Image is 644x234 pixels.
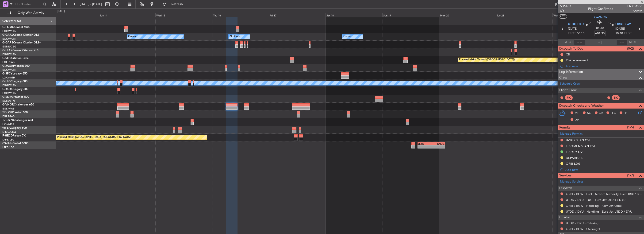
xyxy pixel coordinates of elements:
span: G-VNOR [2,103,14,106]
span: Dispatch [559,186,572,191]
a: T7-LZZIPraetor 600 [2,111,28,114]
div: Tue 21 [496,13,552,17]
a: G-GARECessna Citation XLS+ [2,41,41,44]
div: Fri 17 [269,13,326,17]
span: (0/2) [627,46,634,51]
a: EGGW/LTN [2,29,16,33]
span: 04:30 [596,26,604,31]
a: ORBI / BGW - Fuel - Airport Authority Fuel ORBI / BGW [566,192,642,196]
div: - [431,145,445,148]
span: F-HECD [2,134,13,137]
a: EVRA/RIX [2,122,14,126]
span: Crew [559,75,567,80]
span: G-GARE [2,41,13,44]
span: G-FOMO [2,26,14,29]
a: EGLF/FAB [2,60,15,64]
span: DP [575,118,579,122]
a: T7-DYNChallenger 604 [2,119,33,122]
a: G-GAALCessna Citation XLS+ [2,34,41,36]
a: G-LEAXCessna Citation XLS [2,49,38,52]
div: CB [566,52,570,56]
a: UTDD / DYU - Catering [566,221,598,225]
div: Mon 13 [42,13,99,17]
span: G-KGKG [2,88,13,91]
div: Planned Maint [GEOGRAPHIC_DATA] ([GEOGRAPHIC_DATA]) [57,134,131,141]
span: G-LEGC [2,80,12,83]
span: Owner [627,9,642,13]
a: LGAV/ATH [2,76,15,79]
span: ORBI BGW [615,22,631,27]
span: FP [624,111,627,116]
span: 10:40 [615,31,623,36]
div: Planned Maint Oxford ([GEOGRAPHIC_DATA]) [459,56,515,63]
span: (1/5) [627,125,634,130]
span: G-SIRS [2,57,11,60]
div: ORBI LDG [566,162,580,166]
span: LNX04VR [627,4,642,9]
span: Refresh [167,3,187,6]
span: [DATE] [615,27,625,31]
span: 9H-LPZ [2,127,12,129]
a: Manage Services [560,179,583,184]
span: T7-DYN [2,119,13,122]
span: ELDT [624,31,632,36]
span: G-SPCY [2,72,12,75]
span: [DATE] [568,27,578,31]
span: Dispatch To-Dos [559,46,583,51]
a: UTDD / DYU - Handling - Euro Jet UTDD / DYU [566,210,632,214]
a: G-KGKGLegacy 600 [2,88,28,91]
span: CR [599,111,603,116]
div: Tue 14 [99,13,156,17]
span: 3/5 [560,9,571,13]
span: [DATE] - [DATE] [80,2,102,6]
a: UTDD / DYU - Fuel - Euro Jet UTDD / DYU [566,198,625,202]
div: LEZG [418,142,431,145]
span: ETOT [568,31,576,36]
span: (1/7) [627,173,634,178]
div: - - [621,96,631,100]
span: CS-JHH [2,142,12,145]
a: G-VNORChallenger 650 [2,103,34,106]
a: G-SIRSCitation Excel [2,57,29,60]
div: Sat 18 [326,13,382,17]
span: ALDT [629,40,636,45]
span: Leg Information [559,69,583,75]
div: Wed 22 [552,13,609,17]
a: EGSS/STN [2,99,15,103]
button: UTC [559,14,567,19]
div: TURKMENISTAN OVF [566,144,596,148]
div: Wed 15 [155,13,212,17]
a: LFPB/LBG [2,138,15,141]
div: Add new [565,64,642,68]
div: SIC [612,95,620,100]
a: EGLF/FAB [2,115,15,118]
a: EGGW/LTN [2,91,16,95]
span: FFC [610,111,616,116]
input: Trip Number [14,1,41,8]
div: [DATE] [57,9,65,13]
span: 06:10 [577,31,584,36]
span: G-JAGA [2,65,13,67]
div: - - [574,96,584,100]
span: Dispatch Checks and Weather [559,103,604,109]
button: Refresh [160,0,188,8]
div: DEPARTURE [566,156,583,160]
a: Manage Permits [560,132,583,136]
div: UZBEKISTAN OVF [566,138,591,142]
a: ORBI / BGW - Handling - Palm Jet ORBI [566,204,622,208]
span: T7-LZZI [2,111,12,114]
a: EGLF/FAB [2,107,15,110]
span: G-ENRG [2,96,13,98]
span: Flight Crew [559,88,577,93]
span: MF [575,111,579,116]
a: EGGW/LTN [2,53,16,56]
a: LFPB/LBG [2,146,15,149]
span: Charter [559,215,571,220]
span: 536187 [560,4,571,9]
a: ORBI / BGW - Overnight [566,227,600,231]
span: G-VNOR [594,15,607,20]
div: Thu 16 [212,13,269,17]
div: Sun 19 [382,13,439,17]
a: F-HECDFalcon 7X [2,134,26,137]
a: G-ENRGPraetor 600 [2,96,29,98]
